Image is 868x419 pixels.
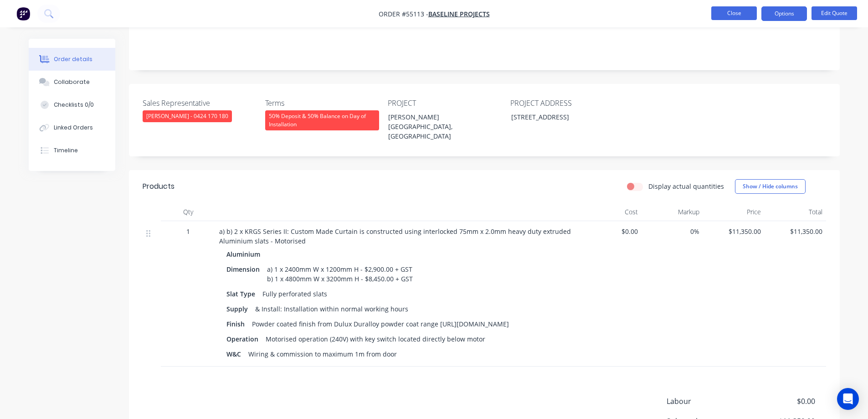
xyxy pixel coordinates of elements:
[29,93,115,116] button: Checklists 0/0
[16,7,30,21] img: Factory
[54,101,94,109] div: Checklists 0/0
[54,78,90,86] div: Collaborate
[245,347,401,361] div: Wiring & commission to maximum 1m from door
[707,227,761,236] span: $11,350.00
[642,203,703,221] div: Markup
[262,332,489,346] div: Motorised operation (240V) with key switch located directly below motor
[226,347,245,361] div: W&C
[54,146,78,155] div: Timeline
[747,396,815,407] span: $0.00
[584,227,638,236] span: $0.00
[510,98,624,109] label: PROJECT ADDRESS
[219,227,573,245] span: a) b) 2 x KRGS Series II: Custom Made Curtain is constructed using interlocked 75mm x 2.0mm heavy...
[248,317,513,331] div: Powder coated finish from Dulux Duralloy powder coat range [URL][DOMAIN_NAME]
[263,263,416,285] div: a) 1 x 2400mm W x 1200mm H - $2,900.00 + GST b) 1 x 4800mm W x 3200mm H - $8,450.00 + GST
[812,6,857,20] button: Edit Quote
[765,203,826,221] div: Total
[837,388,859,410] div: Open Intercom Messenger
[265,98,379,109] label: Terms
[226,302,252,316] div: Supply
[29,71,115,93] button: Collaborate
[645,227,699,236] span: 0%
[161,203,216,221] div: Qty
[186,227,190,236] span: 1
[54,124,93,132] div: Linked Orders
[761,6,807,21] button: Options
[580,203,642,221] div: Cost
[226,332,262,346] div: Operation
[388,98,502,109] label: PROJECT
[735,179,806,194] button: Show / Hide columns
[54,55,92,63] div: Order details
[29,139,115,162] button: Timeline
[29,116,115,139] button: Linked Orders
[252,302,412,316] div: & Install: Installation within normal working hours
[143,181,175,192] div: Products
[143,110,232,122] div: [PERSON_NAME] - 0424 170 180
[29,48,115,71] button: Order details
[226,263,263,276] div: Dimension
[768,227,822,236] span: $11,350.00
[504,110,618,124] div: [STREET_ADDRESS]
[703,203,765,221] div: Price
[143,98,257,109] label: Sales Representative
[381,110,495,143] div: [PERSON_NAME][GEOGRAPHIC_DATA], [GEOGRAPHIC_DATA]
[711,6,757,20] button: Close
[379,10,428,18] span: Order #55113 -
[265,110,379,130] div: 50% Deposit & 50% Balance on Day of Installation
[226,287,259,300] div: Slat Type
[428,10,490,18] a: Baseline Projects
[259,287,331,300] div: Fully perforated slats
[226,248,264,261] div: Aluminium
[226,317,248,331] div: Finish
[648,181,724,191] label: Display actual quantities
[667,396,748,407] span: Labour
